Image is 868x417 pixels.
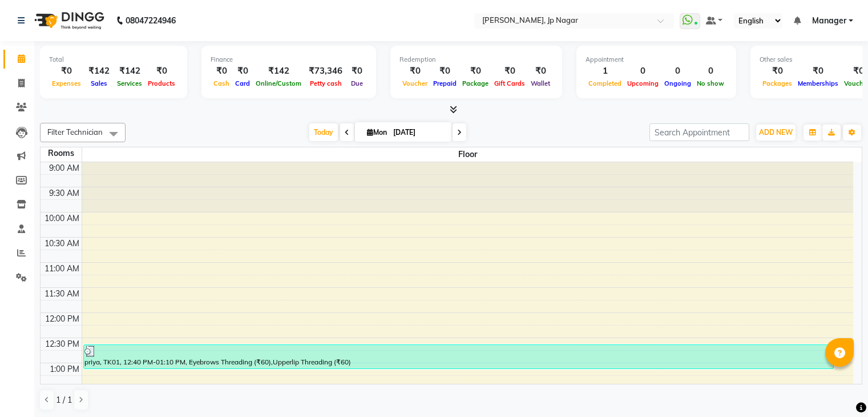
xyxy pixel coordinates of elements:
[47,127,103,137] span: Filter Technician
[114,65,145,78] div: ₹142
[528,65,553,78] div: ₹0
[812,15,846,27] span: Manager
[88,79,110,87] span: Sales
[760,79,795,87] span: Packages
[364,128,390,137] span: Mon
[795,79,841,87] span: Memberships
[42,212,82,224] div: 10:00 AM
[232,65,253,78] div: ₹0
[253,79,304,87] span: Online/Custom
[47,162,82,174] div: 9:00 AM
[145,65,178,78] div: ₹0
[126,5,176,37] b: 08047224946
[49,79,84,87] span: Expenses
[390,124,447,141] input: 2025-09-01
[307,79,345,87] span: Petty cash
[820,371,857,406] iframe: chat widget
[253,65,304,78] div: ₹142
[399,65,430,78] div: ₹0
[42,263,82,275] div: 11:00 AM
[145,79,178,87] span: Products
[586,65,624,78] div: 1
[211,79,232,87] span: Cash
[491,79,528,87] span: Gift Cards
[42,238,82,250] div: 10:30 AM
[430,79,459,87] span: Prepaid
[399,79,430,87] span: Voucher
[49,65,84,78] div: ₹0
[114,79,145,87] span: Services
[211,55,367,65] div: Finance
[430,65,459,78] div: ₹0
[84,65,114,78] div: ₹142
[694,65,727,78] div: 0
[759,128,793,137] span: ADD NEW
[586,55,727,65] div: Appointment
[459,65,491,78] div: ₹0
[29,5,107,37] img: logo
[304,65,347,78] div: ₹73,346
[661,65,694,78] div: 0
[661,79,694,87] span: Ongoing
[624,79,661,87] span: Upcoming
[42,288,82,300] div: 11:30 AM
[528,79,553,87] span: Wallet
[84,345,834,368] div: priya, TK01, 12:40 PM-01:10 PM, Eyebrows Threading (₹60),Upperlip Threading (₹60)
[491,65,528,78] div: ₹0
[49,55,178,65] div: Total
[649,123,749,141] input: Search Appointment
[309,123,338,141] span: Today
[694,79,727,87] span: No show
[399,55,553,65] div: Redemption
[459,79,491,87] span: Package
[82,147,854,162] span: Floor
[41,147,82,159] div: Rooms
[760,65,795,78] div: ₹0
[232,79,253,87] span: Card
[348,79,366,87] span: Due
[624,65,661,78] div: 0
[56,394,72,406] span: 1 / 1
[586,79,624,87] span: Completed
[43,338,82,350] div: 12:30 PM
[43,313,82,325] div: 12:00 PM
[211,65,232,78] div: ₹0
[47,363,82,375] div: 1:00 PM
[756,125,796,141] button: ADD NEW
[347,65,367,78] div: ₹0
[47,187,82,199] div: 9:30 AM
[795,65,841,78] div: ₹0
